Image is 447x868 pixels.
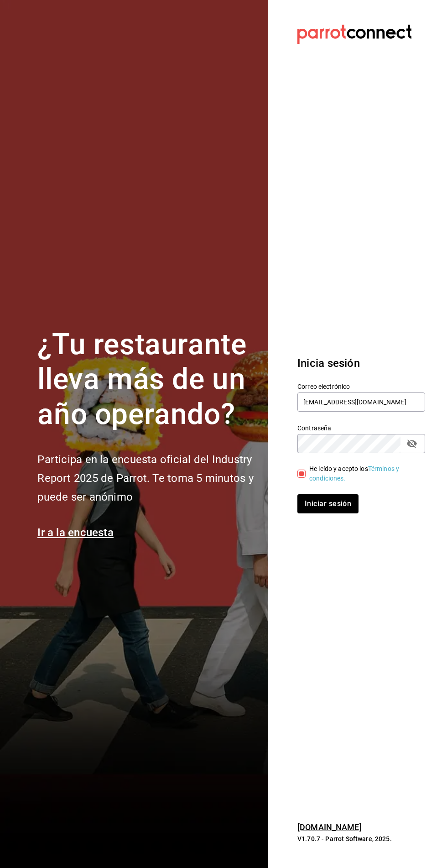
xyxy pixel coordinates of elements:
h3: Inicia sesión [297,355,425,371]
h2: Participa en la encuesta oficial del Industry Report 2025 de Parrot. Te toma 5 minutos y puede se... [37,450,257,506]
a: Ir a la encuesta [37,526,114,539]
a: Términos y condiciones. [309,465,399,482]
button: passwordField [404,436,420,451]
input: Ingresa tu correo electrónico [297,392,425,412]
label: Contraseña [297,424,425,431]
label: Correo electrónico [297,383,425,389]
button: Iniciar sesión [297,494,359,513]
p: V1.70.7 - Parrot Software, 2025. [297,834,425,843]
h1: ¿Tu restaurante lleva más de un año operando? [37,327,257,432]
a: [DOMAIN_NAME] [297,822,362,832]
div: He leído y acepto los [309,464,418,483]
